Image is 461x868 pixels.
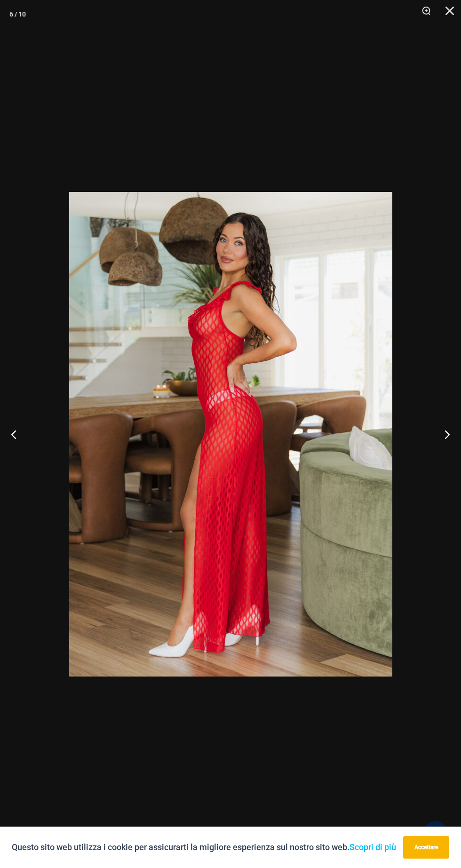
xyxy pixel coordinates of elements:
[414,844,438,851] font: Accettare
[350,842,396,852] a: Scopri di più
[426,411,461,458] button: Prossimo
[9,7,26,21] div: 6 / 10
[12,842,350,852] font: Questo sito web utilizza i cookie per assicurarti la migliore esperienza sul nostro sito web.
[69,192,392,677] img: A volte il vestito rosso 587 03
[403,836,449,859] button: Accettare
